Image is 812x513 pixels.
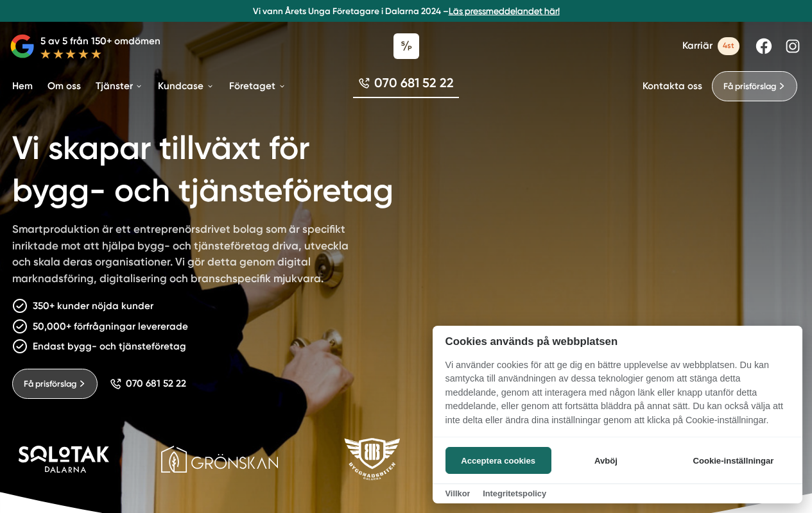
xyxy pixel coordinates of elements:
button: Acceptera cookies [445,447,551,474]
a: Integritetspolicy [483,489,546,498]
button: Avböj [555,447,657,474]
a: Villkor [445,489,471,498]
h2: Cookies används på webbplatsen [433,335,802,348]
button: Cookie-inställningar [677,447,790,474]
p: Vi använder cookies för att ge dig en bättre upplevelse av webbplatsen. Du kan samtycka till anvä... [433,358,802,437]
